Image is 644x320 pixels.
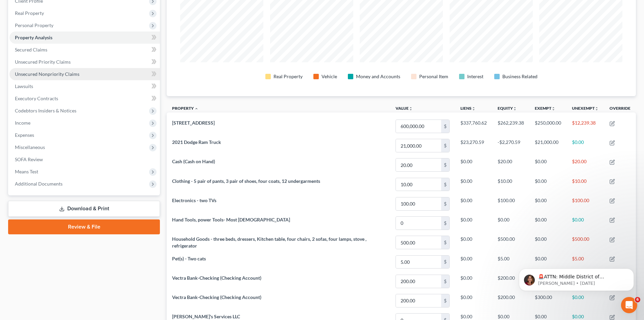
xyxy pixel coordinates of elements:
[194,107,198,111] i: expand_less
[621,297,637,313] iframe: Intercom live chat
[441,217,449,230] div: $
[321,73,337,80] div: Vehicle
[509,254,644,302] iframe: Intercom notifications message
[492,233,529,252] td: $500.00
[9,153,160,166] a: SOFA Review
[172,294,261,300] span: Vectra Bank-Checking (Checking Account)
[172,158,215,164] span: Cash (Cash on Hand)
[472,107,476,111] i: unfold_more
[567,175,604,194] td: $10.00
[441,178,449,191] div: $
[15,35,52,40] span: Property Analysis
[273,73,303,80] div: Real Property
[9,56,160,68] a: Unsecured Priority Claims
[567,233,604,252] td: $500.00
[455,291,492,310] td: $0.00
[529,175,567,194] td: $0.00
[9,68,160,80] a: Unsecured Nonpriority Claims
[467,73,483,80] div: Interest
[492,136,529,155] td: -$2,270.59
[567,213,604,233] td: $0.00
[172,256,206,261] span: Pet(s) - Two cats
[567,194,604,213] td: $100.00
[9,44,160,56] a: Secured Claims
[529,233,567,252] td: $0.00
[529,194,567,213] td: $0.00
[396,158,441,171] input: 0.00
[492,194,529,213] td: $100.00
[529,136,567,155] td: $21,000.00
[492,213,529,233] td: $0.00
[567,116,604,136] td: $12,239.38
[455,272,492,291] td: $0.00
[441,139,449,152] div: $
[15,120,30,126] span: Income
[15,59,71,65] span: Unsecured Priority Claims
[396,294,441,307] input: 0.00
[498,106,517,111] a: Equityunfold_more
[595,107,599,111] i: unfold_more
[535,106,555,111] a: Exemptunfold_more
[172,314,240,319] span: [PERSON_NAME]'s Services LLC
[356,73,400,80] div: Money and Accounts
[396,197,441,210] input: 0.00
[441,236,449,249] div: $
[492,175,529,194] td: $10.00
[396,178,441,191] input: 0.00
[513,107,517,111] i: unfold_more
[396,236,441,249] input: 0.00
[172,139,221,145] span: 2021 Dodge Ram Truck
[441,275,449,288] div: $
[492,116,529,136] td: $262,239.38
[15,83,33,89] span: Lawsuits
[9,92,160,105] a: Executory Contracts
[567,155,604,175] td: $20.00
[172,178,320,184] span: Clothing - 5 pair of pants, 3 pair of shoes, four coats, 12 undergarments
[15,156,43,162] span: SOFA Review
[15,181,63,187] span: Additional Documents
[172,217,290,222] span: Hand Tools, power Tools- Most [DEMOGRAPHIC_DATA]
[15,71,79,77] span: Unsecured Nonpriority Claims
[8,201,160,217] a: Download & Print
[441,294,449,307] div: $
[441,158,449,171] div: $
[15,95,58,101] span: Executory Contracts
[15,47,47,52] span: Secured Claims
[396,139,441,152] input: 0.00
[551,107,555,111] i: unfold_more
[492,252,529,272] td: $5.00
[492,291,529,310] td: $200.00
[455,233,492,252] td: $0.00
[396,120,441,133] input: 0.00
[9,80,160,92] a: Lawsuits
[441,256,449,269] div: $
[396,275,441,288] input: 0.00
[455,194,492,213] td: $0.00
[441,120,449,133] div: $
[567,252,604,272] td: $5.00
[441,197,449,210] div: $
[15,108,76,113] span: Codebtors Insiders & Notices
[455,136,492,155] td: $23,270.59
[604,102,636,117] th: Override
[567,136,604,155] td: $0.00
[502,73,538,80] div: Business Related
[492,155,529,175] td: $20.00
[419,73,448,80] div: Personal Item
[15,22,53,28] span: Personal Property
[172,236,366,249] span: Household Goods - three beds, dressers, Kitchen table, four chairs, 2 sofas, four lamps, stove , ...
[15,169,38,174] span: Means Test
[529,252,567,272] td: $0.00
[455,116,492,136] td: $337,760.62
[455,252,492,272] td: $0.00
[172,275,261,281] span: Vectra Bank-Checking (Checking Account)
[572,106,599,111] a: Unexemptunfold_more
[455,155,492,175] td: $0.00
[460,106,476,111] a: Liensunfold_more
[15,144,45,150] span: Miscellaneous
[455,175,492,194] td: $0.00
[635,297,640,302] span: 6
